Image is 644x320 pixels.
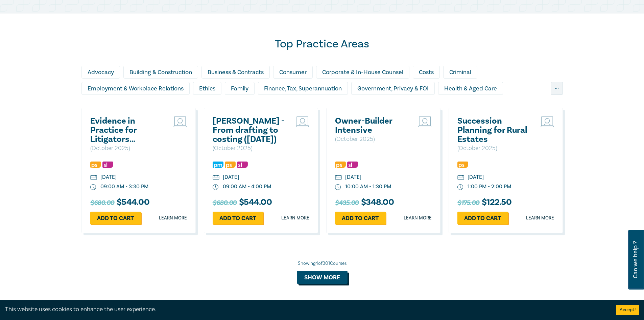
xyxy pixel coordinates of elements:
[213,162,223,168] img: Practice Management & Business Skills
[201,66,270,79] div: Business & Contracts
[258,82,348,95] div: Finance, Tax, Superannuation
[404,215,432,221] a: Learn more
[457,184,463,190] img: watch
[168,98,236,111] div: Intellectual Property
[239,98,334,111] div: Litigation & Dispute Resolution
[213,175,219,181] img: calendar
[81,37,563,51] h2: Top Practice Areas
[81,260,563,267] div: Showing 4 of 301 Courses
[616,305,639,315] button: Accept cookies
[337,98,375,111] div: Migration
[90,184,96,190] img: watch
[335,175,342,181] img: calendar
[225,82,255,95] div: Family
[541,116,554,127] img: Live Stream
[345,183,391,191] div: 10:00 AM - 1:30 PM
[81,98,165,111] div: Insolvency & Restructuring
[213,197,272,208] h3: $ 544.00
[457,197,511,208] h3: $ 122.50
[213,197,237,208] span: $680.00
[100,183,148,191] div: 09:00 AM - 3:30 PM
[335,184,341,190] img: watch
[90,197,114,208] span: $680.00
[223,183,271,191] div: 09:00 AM - 4:00 PM
[225,162,236,168] img: Professional Skills
[457,162,468,168] img: Professional Skills
[457,212,508,225] a: Add to cart
[213,184,219,190] img: watch
[100,173,117,181] div: [DATE]
[102,162,113,168] img: Substantive Law
[526,215,554,221] a: Learn more
[632,234,639,285] span: Can we help ?
[273,66,313,79] div: Consumer
[213,116,285,144] a: [PERSON_NAME] - From drafting to costing ([DATE])
[90,175,97,181] img: calendar
[223,173,239,181] div: [DATE]
[457,197,479,208] span: $175.00
[90,212,141,225] a: Add to cart
[296,116,309,127] img: Live Stream
[335,212,386,225] a: Add to cart
[418,116,432,127] img: Live Stream
[281,215,309,221] a: Learn more
[90,116,163,144] a: Evidence in Practice for Litigators ([DATE])
[347,162,358,168] img: Substantive Law
[237,162,248,168] img: Substantive Law
[5,305,606,314] div: This website uses cookies to enhance the user experience.
[345,173,361,181] div: [DATE]
[379,98,474,111] div: Personal Injury & Medico-Legal
[457,116,530,144] a: Succession Planning for Rural Estates
[213,212,263,225] a: Add to cart
[438,82,503,95] div: Health & Aged Care
[468,183,511,191] div: 1:00 PM - 2:00 PM
[457,175,464,181] img: calendar
[468,173,484,181] div: [DATE]
[335,116,408,135] a: Owner-Builder Intensive
[457,144,530,153] p: ( October 2025 )
[81,66,120,79] div: Advocacy
[551,82,563,95] div: ...
[335,135,408,144] p: ( October 2025 )
[351,82,435,95] div: Government, Privacy & FOI
[297,271,348,284] button: Show more
[413,66,440,79] div: Costs
[90,144,163,153] p: ( October 2025 )
[193,82,221,95] div: Ethics
[335,197,359,208] span: $435.00
[81,82,190,95] div: Employment & Workplace Relations
[173,116,187,127] img: Live Stream
[123,66,198,79] div: Building & Construction
[159,215,187,221] a: Learn more
[316,66,409,79] div: Corporate & In-House Counsel
[90,197,149,208] h3: $ 544.00
[90,162,101,168] img: Professional Skills
[213,144,285,153] p: ( October 2025 )
[335,162,346,168] img: Professional Skills
[335,197,394,208] h3: $ 348.00
[443,66,477,79] div: Criminal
